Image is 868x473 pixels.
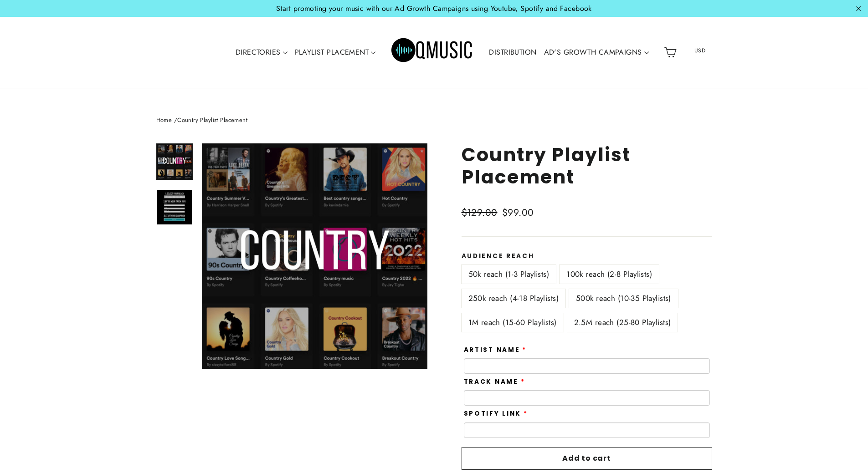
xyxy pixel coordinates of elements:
[462,143,712,188] h1: Country Playlist Placement
[156,116,712,125] nav: breadcrumbs
[291,42,380,63] a: PLAYLIST PLACEMENT
[205,26,660,79] div: Primary
[462,253,712,260] label: Audience Reach
[569,289,678,308] label: 500k reach (10-35 Playlists)
[464,346,527,354] label: Artist Name
[391,32,473,73] img: Q Music Promotions
[540,42,652,63] a: AD'S GROWTH CAMPAIGNS
[502,206,534,219] span: $99.00
[232,42,291,63] a: DIRECTORIES
[462,447,712,470] button: Add to cart
[156,116,172,124] a: Home
[462,289,565,308] label: 250k reach (4-18 Playlists)
[157,144,192,179] img: Country Playlist Placement
[462,265,556,284] label: 50k reach (1-3 Playlists)
[157,190,192,224] img: Country Playlist Placement
[464,410,528,417] label: Spotify Link
[462,206,498,219] span: $129.00
[174,116,177,124] span: /
[560,265,659,284] label: 100k reach (2-8 Playlists)
[464,378,525,386] label: Track Name
[683,44,717,57] span: USD
[567,313,678,332] label: 2.5M reach (25-80 Playlists)
[462,313,564,332] label: 1M reach (15-60 Playlists)
[562,453,611,463] span: Add to cart
[485,42,540,63] a: DISTRIBUTION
